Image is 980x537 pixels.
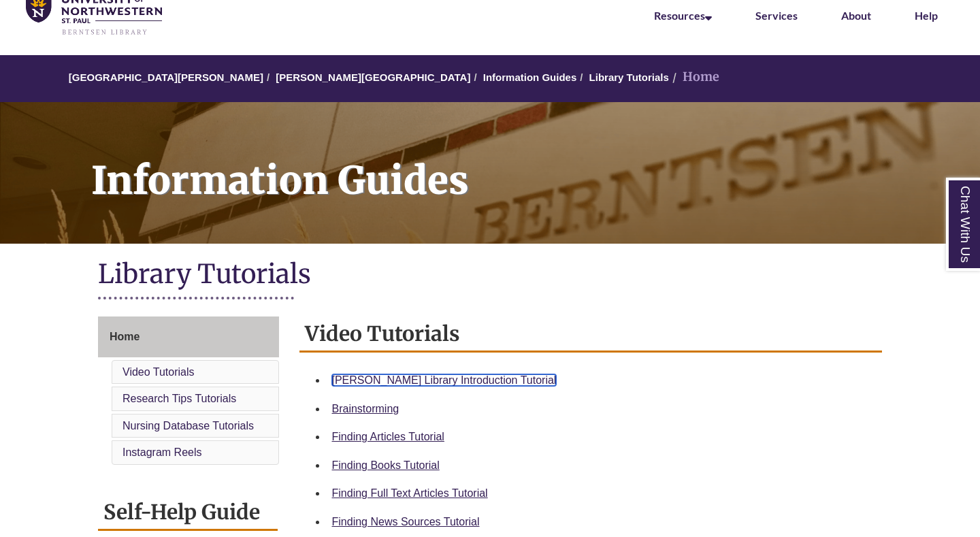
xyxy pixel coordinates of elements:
h1: Information Guides [76,102,980,226]
a: Finding Full Text Articles Tutorial [332,487,488,499]
h2: Video Tutorials [299,316,883,353]
a: Services [755,9,798,22]
a: [GEOGRAPHIC_DATA][PERSON_NAME] [69,71,263,83]
a: Help [915,9,938,22]
a: Brainstorming [332,403,399,414]
a: Finding News Sources Tutorial [332,516,480,527]
li: Home [669,67,719,87]
a: Resources [654,9,712,22]
h1: Library Tutorials [98,257,882,293]
a: Home [98,316,279,357]
a: Finding Articles Tutorial [332,431,444,442]
a: Finding Books Tutorial [332,459,440,471]
a: Research Tips Tutorials [122,393,236,404]
a: Video Tutorials [122,366,195,378]
div: Guide Page Menu [98,316,279,468]
span: Home [110,331,140,342]
a: Information Guides [483,71,577,83]
a: Library Tutorials [589,71,669,83]
a: Instagram Reels [122,446,202,458]
a: About [841,9,871,22]
h2: Self-Help Guide [98,495,278,531]
a: [PERSON_NAME] Library Introduction Tutorial [332,374,557,386]
a: [PERSON_NAME][GEOGRAPHIC_DATA] [276,71,470,83]
a: Nursing Database Tutorials [122,420,254,432]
